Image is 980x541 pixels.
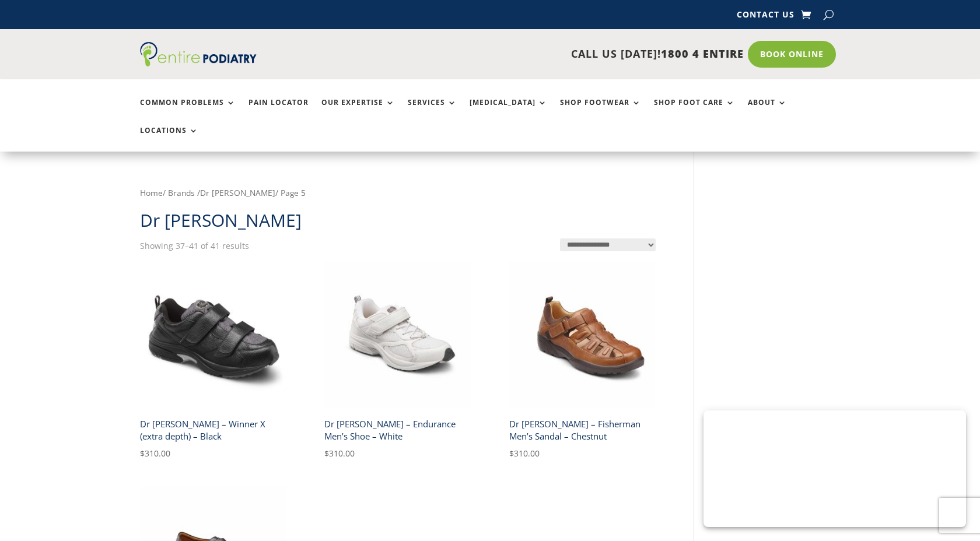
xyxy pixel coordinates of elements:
nav: Breadcrumb [140,185,656,201]
h2: Dr [PERSON_NAME] – Winner X (extra depth) – Black [140,413,286,447]
a: [MEDICAL_DATA] [470,99,547,124]
p: CALL US [DATE]! [302,47,744,62]
a: Pain Locator [249,99,309,124]
a: Dr [PERSON_NAME] [200,187,275,198]
a: Contact Us [737,10,794,23]
img: Dr Comfort Winner X Mens Double Depth Shoe Black [140,262,286,408]
a: Book Online [748,41,836,68]
a: Locations [140,127,198,152]
span: $ [509,448,514,459]
select: Shop order [560,238,656,251]
a: Dr Comfort Winner X Mens Double Depth Shoe BlackDr [PERSON_NAME] – Winner X (extra depth) – Black... [140,262,286,461]
a: Shop Foot Care [654,99,735,124]
a: Shop Footwear [560,99,641,124]
bdi: 310.00 [140,448,170,459]
span: $ [140,448,145,459]
a: Home [140,187,163,198]
bdi: 310.00 [509,448,540,459]
img: Dr Comfort Fisherman Mens Casual Sandal Chestnut [509,262,655,408]
bdi: 310.00 [324,448,355,459]
a: Entire Podiatry [140,57,257,69]
span: 1800 4 ENTIRE [661,47,744,61]
a: Common Problems [140,99,236,124]
a: About [748,99,787,124]
img: Dr Comfort Endurance Mens Athletic shoe white [324,262,470,408]
span: $ [324,448,329,459]
h1: Dr [PERSON_NAME] [140,208,656,238]
h2: Dr [PERSON_NAME] – Endurance Men’s Shoe – White [324,413,470,447]
a: Dr Comfort Fisherman Mens Casual Sandal ChestnutDr [PERSON_NAME] – Fisherman Men’s Sandal – Chest... [509,262,655,461]
h2: Dr [PERSON_NAME] – Fisherman Men’s Sandal – Chestnut [509,413,655,447]
img: logo (1) [140,42,257,66]
a: Dr Comfort Endurance Mens Athletic shoe whiteDr [PERSON_NAME] – Endurance Men’s Shoe – White $310.00 [324,262,470,461]
a: Services [408,99,457,124]
p: Showing 37–41 of 41 results [140,238,249,254]
a: Our Expertise [321,99,395,124]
